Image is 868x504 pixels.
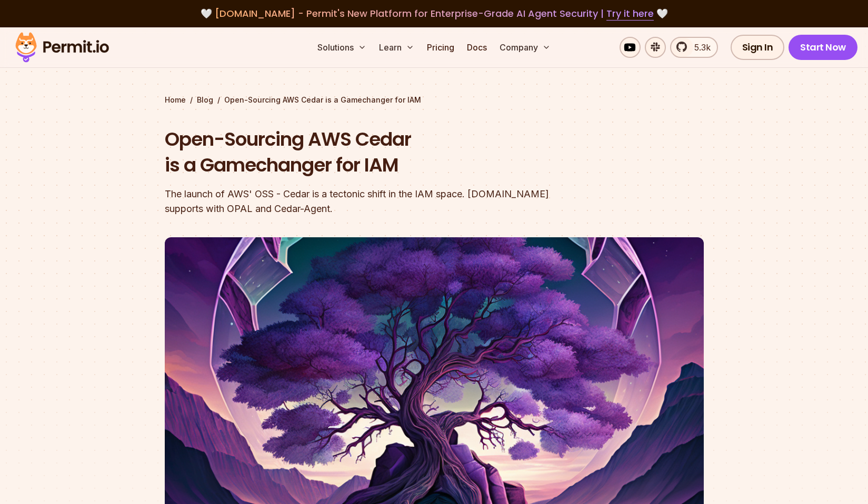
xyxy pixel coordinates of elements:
[11,29,114,65] img: Permit logo
[215,7,654,20] span: [DOMAIN_NAME] - Permit's New Platform for Enterprise-Grade AI Agent Security |
[423,37,458,58] a: Pricing
[165,187,569,216] div: The launch of AWS' OSS - Cedar is a tectonic shift in the IAM space. [DOMAIN_NAME] supports with ...
[731,35,785,60] a: Sign In
[25,6,843,21] div: 🤍 🤍
[375,37,418,58] button: Learn
[313,37,371,58] button: Solutions
[463,37,491,58] a: Docs
[495,37,555,58] button: Company
[688,41,711,54] span: 5.3k
[670,37,718,58] a: 5.3k
[606,7,654,21] a: Try it here
[789,35,857,60] a: Start Now
[197,95,213,105] a: Blog
[165,95,704,105] div: / /
[165,95,186,105] a: Home
[165,126,569,178] h1: Open-Sourcing AWS Cedar is a Gamechanger for IAM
